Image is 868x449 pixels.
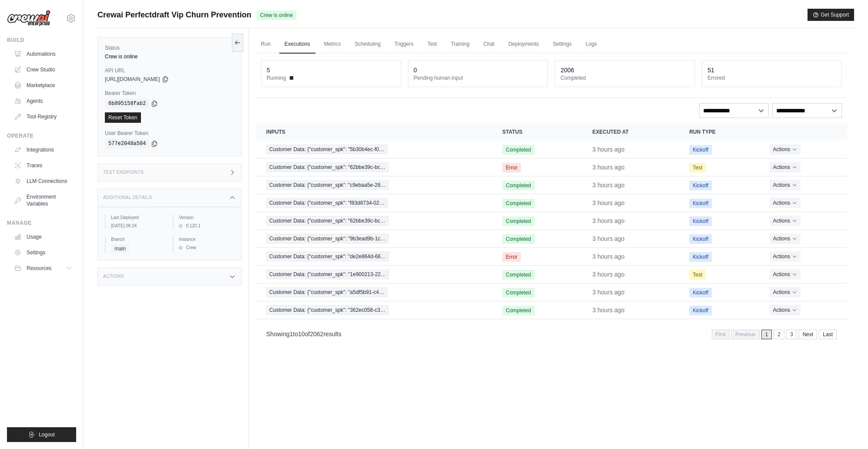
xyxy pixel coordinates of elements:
span: Completed [503,270,535,280]
span: Error [503,252,521,262]
span: Customer Data: {"customer_spk": "62bbe39c-bc… [266,216,389,226]
time: September 3, 2025 at 06:34 BST [111,223,137,228]
time: September 3, 2025 at 12:13 BST [592,235,624,242]
time: September 3, 2025 at 12:15 BST [592,217,624,224]
button: Actions for execution [770,144,801,155]
dt: Pending human input [414,74,543,81]
a: Executions [279,35,315,54]
div: Manage [7,219,76,226]
span: Completed [503,216,535,226]
a: Last [819,330,837,339]
span: Previous [731,330,760,339]
span: [URL][DOMAIN_NAME] [105,76,160,83]
button: Actions for execution [770,216,801,226]
a: View execution details for Customer Data [266,162,482,172]
span: Error [503,163,521,172]
div: Crew is online [105,53,234,60]
a: LLM Connections [10,174,76,188]
span: Running [267,74,286,81]
span: Completed [503,288,535,297]
time: September 3, 2025 at 12:11 BST [592,271,624,278]
button: Logout [7,427,76,442]
a: Next [799,330,818,339]
a: Marketplace [10,78,76,92]
a: Training [446,35,475,54]
a: Crew Studio [10,63,76,77]
span: 2062 [310,331,323,338]
button: Actions for execution [770,287,801,297]
span: Kickoff [689,252,712,262]
div: Operate [7,132,76,139]
span: Completed [503,181,535,190]
label: Instance [179,236,234,243]
a: Settings [10,246,76,260]
a: Integrations [10,143,76,157]
button: Get Support [808,9,854,21]
section: Crew executions table [256,123,847,345]
a: Run [256,35,276,54]
span: Completed [503,306,535,315]
time: September 3, 2025 at 12:18 BST [592,182,624,189]
a: View execution details for Customer Data [266,145,482,154]
th: Status [492,123,582,141]
th: Run Type [679,123,759,141]
a: Traces [10,159,76,172]
p: Showing to of results [266,330,342,338]
a: Test [422,35,442,54]
div: Crew [179,244,234,251]
a: View execution details for Customer Data [266,216,482,226]
span: Customer Data: {"customer_spk": "5b30b4ec-f0… [266,145,387,154]
span: Customer Data: {"customer_spk": "62bbe39c-bc… [266,162,389,172]
a: View execution details for Customer Data [266,252,482,261]
span: Kickoff [689,199,712,208]
span: Kickoff [689,145,712,155]
span: Kickoff [689,216,712,226]
a: Usage [10,230,76,244]
span: Kickoff [689,234,712,244]
a: View execution details for Customer Data [266,180,482,190]
label: User Bearer Token [105,130,234,137]
nav: Pagination [712,330,837,339]
th: Executed at [582,123,679,141]
span: First [712,330,730,339]
span: Test [689,270,706,280]
h3: Actions [103,274,124,279]
code: 6b895158fab2 [105,98,149,109]
span: Customer Data: {"customer_spk": "a5df5b91-c4… [266,287,387,297]
div: 2006 [560,66,574,74]
span: Customer Data: {"customer_spk": "362ec058-c3… [266,305,389,315]
a: 3 [786,330,797,339]
code: 577e2048a504 [105,138,149,149]
h3: Additional Details [103,195,152,200]
span: Kickoff [689,288,712,297]
time: September 3, 2025 at 12:11 BST [592,253,624,260]
a: Scheduling [349,35,385,54]
span: Kickoff [689,306,712,315]
span: Test [689,163,706,172]
span: 1 [290,331,293,338]
span: main [111,244,129,253]
dt: Errored [707,74,836,81]
div: 5 [267,66,270,74]
a: Chat [478,35,499,54]
label: Version [179,214,234,221]
a: Reset Token [105,112,141,123]
span: Completed [503,234,535,244]
span: 1 [761,330,772,339]
label: Branch [111,236,166,243]
a: Settings [547,35,576,54]
button: Resources [10,261,76,275]
a: Deployments [503,35,544,54]
span: 10 [298,331,305,338]
button: Actions for execution [770,162,801,172]
time: September 3, 2025 at 12:17 BST [592,199,624,206]
th: Inputs [256,123,492,141]
time: September 3, 2025 at 12:20 BST [592,146,624,153]
a: Logs [580,35,602,54]
nav: Pagination [256,323,847,345]
button: Actions for execution [770,305,801,315]
span: Resources [27,265,51,272]
button: Actions for execution [770,180,801,190]
button: Actions for execution [770,233,801,244]
time: September 3, 2025 at 12:07 BST [592,307,624,314]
